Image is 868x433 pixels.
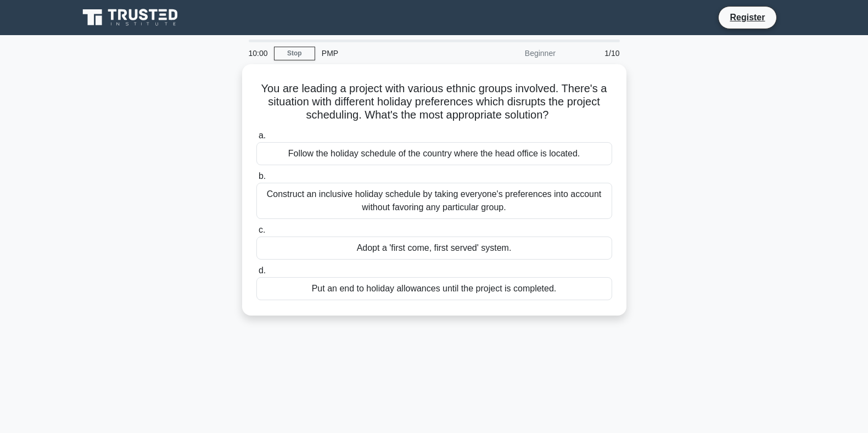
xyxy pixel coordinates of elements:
[259,171,266,181] span: b.
[259,225,265,234] span: c.
[315,42,466,64] div: PMP
[723,10,771,24] a: Register
[256,183,612,219] div: Construct an inclusive holiday schedule by taking everyone's preferences into account without fav...
[256,142,612,165] div: Follow the holiday schedule of the country where the head office is located.
[562,42,626,64] div: 1/10
[256,237,612,260] div: Adopt a 'first come, first served' system.
[466,42,562,64] div: Beginner
[274,47,315,60] a: Stop
[256,277,612,300] div: Put an end to holiday allowances until the project is completed.
[259,131,266,140] span: a.
[242,42,274,64] div: 10:00
[259,266,266,275] span: d.
[255,82,613,122] h5: You are leading a project with various ethnic groups involved. There's a situation with different...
